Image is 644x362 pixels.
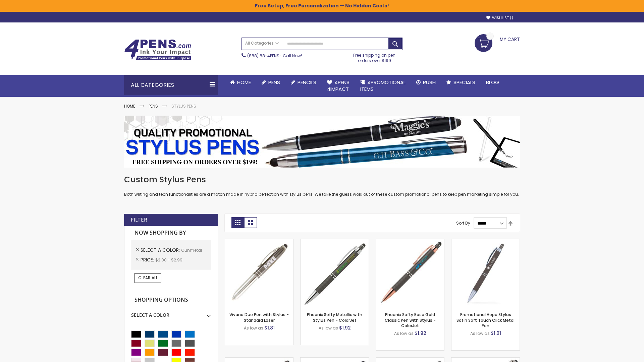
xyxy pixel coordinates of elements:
a: Home [225,75,256,90]
a: Rush [411,75,441,90]
a: Phoenix Softy Metallic with Stylus Pen - ColorJet-Gunmetal [301,239,369,244]
img: Promotional Hope Stylus Satin Soft Touch Click Metal Pen-Gunmetal [451,239,520,307]
span: As low as [470,330,490,336]
span: As low as [244,325,263,331]
a: Blog [481,75,504,90]
a: Phoenix Softy Rose Gold Classic Pen with Stylus - ColorJet-Gunmetal [376,239,444,244]
span: $1.92 [415,330,426,337]
strong: Stylus Pens [171,103,196,109]
span: Blog [486,79,499,86]
span: 4Pens 4impact [327,79,350,93]
div: Select A Color [131,307,211,318]
a: (888) 88-4PENS [247,53,279,59]
a: Vivano Duo Pen with Stylus - Standard Laser-Gunmetal [225,239,293,244]
a: Promotional Hope Stylus Satin Soft Touch Click Metal Pen [457,312,515,328]
span: $1.92 [339,324,351,331]
strong: Shopping Options [131,293,211,307]
a: Wishlist [486,15,513,20]
span: $1.81 [264,324,275,331]
h1: Custom Stylus Pens [124,174,520,185]
a: Promotional Hope Stylus Satin Soft Touch Click Metal Pen-Gunmetal [451,239,520,244]
img: Vivano Duo Pen with Stylus - Standard Laser-Gunmetal [225,239,293,307]
a: Vivano Duo Pen with Stylus - Standard Laser [229,312,289,323]
span: 4PROMOTIONAL ITEMS [360,79,406,93]
div: Both writing and tech functionalities are a match made in hybrid perfection with stylus pens. We ... [124,174,520,197]
span: Pencils [298,79,316,86]
img: Phoenix Softy Rose Gold Classic Pen with Stylus - ColorJet-Gunmetal [376,239,444,307]
strong: Grid [231,217,244,228]
span: Rush [423,79,436,86]
span: Gunmetal [181,247,202,253]
img: Phoenix Softy Metallic with Stylus Pen - ColorJet-Gunmetal [301,239,369,307]
span: $2.00 - $2.99 [155,257,182,263]
strong: Now Shopping by [131,226,211,240]
span: Pens [268,79,280,86]
strong: Filter [131,216,147,224]
a: Phoenix Softy Metallic with Stylus Pen - ColorJet [307,312,362,323]
a: Pens [256,75,285,90]
span: Clear All [138,275,158,281]
a: Home [124,103,135,109]
span: Select A Color [141,247,181,253]
span: Specials [453,79,475,86]
img: 4Pens Custom Pens and Promotional Products [124,39,191,61]
img: Stylus Pens [124,116,520,168]
a: 4PROMOTIONALITEMS [355,75,411,97]
a: Phoenix Softy Rose Gold Classic Pen with Stylus - ColorJet [385,312,436,328]
span: Price [141,256,155,263]
span: Home [237,79,251,86]
a: All Categories [242,38,282,49]
div: Free shipping on pen orders over $199 [346,50,403,63]
a: Specials [441,75,481,90]
a: Pencils [285,75,322,90]
a: Clear All [135,273,161,283]
span: All Categories [245,41,279,46]
a: Pens [149,103,158,109]
span: $1.01 [491,330,501,337]
label: Sort By [456,220,470,226]
span: - Call Now! [247,53,302,59]
span: As low as [319,325,338,331]
span: As low as [394,330,414,336]
a: 4Pens4impact [322,75,355,97]
div: All Categories [124,75,218,95]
